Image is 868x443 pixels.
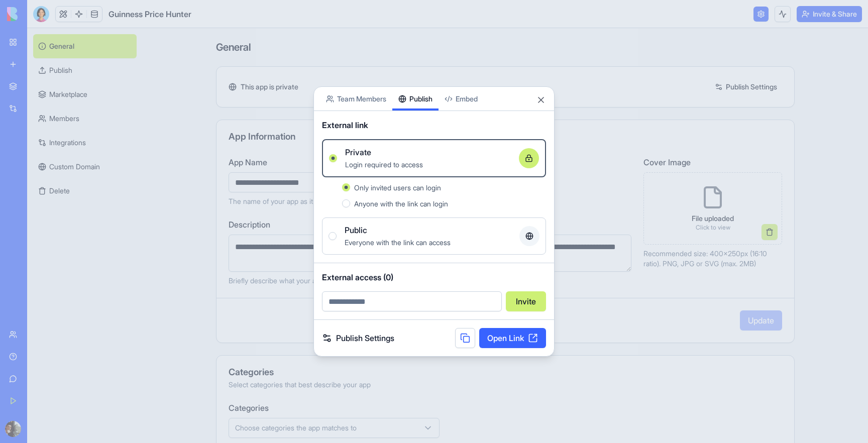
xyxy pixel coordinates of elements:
button: Embed [439,87,484,110]
span: External link [322,119,368,131]
a: Open Link [479,328,546,348]
button: Only invited users can login [342,183,350,191]
span: Public [345,224,367,236]
span: External access (0) [322,271,546,283]
span: Anyone with the link can login [354,199,448,208]
button: Anyone with the link can login [342,199,350,207]
span: Only invited users can login [354,183,441,192]
a: Publish Settings [322,332,394,344]
button: PublicEveryone with the link can access [329,232,337,240]
button: PrivateLogin required to access [329,154,337,162]
button: Invite [506,291,546,311]
span: Login required to access [345,160,423,169]
span: Private [345,146,371,158]
span: Everyone with the link can access [345,238,451,247]
button: Publish [392,87,439,110]
button: Team Members [320,87,392,110]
